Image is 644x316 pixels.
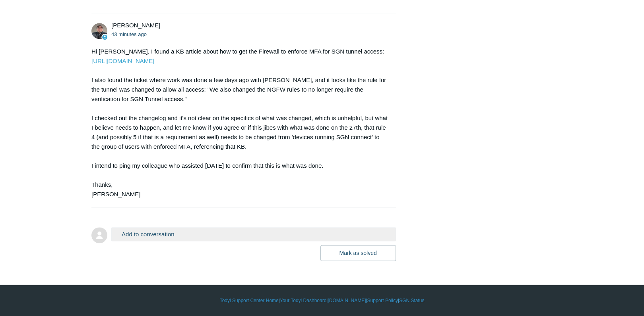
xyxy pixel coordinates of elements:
[280,297,326,304] a: Your Todyl Dashboard
[91,297,553,304] div: | | | |
[111,31,147,37] time: 10/01/2025, 07:49
[91,47,388,199] div: Hi [PERSON_NAME], I found a KB article about how to get the Firewall to enforce MFA for SGN tunne...
[320,245,396,261] button: Mark as solved
[220,297,279,304] a: Todyl Support Center Home
[111,22,160,29] span: Matt Robinson
[367,297,398,304] a: Support Policy
[91,57,154,64] a: [URL][DOMAIN_NAME]
[111,227,396,241] button: Add to conversation
[399,297,424,304] a: SGN Status
[328,297,366,304] a: [DOMAIN_NAME]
